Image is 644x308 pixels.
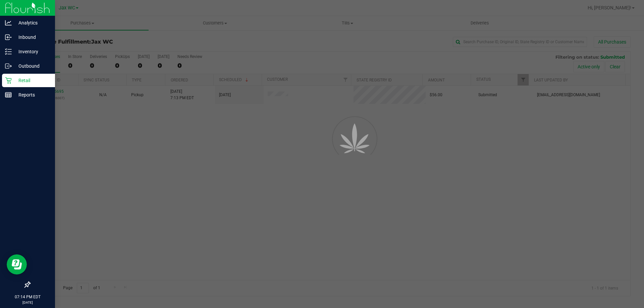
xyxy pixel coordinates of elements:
[5,34,12,41] inline-svg: Inbound
[12,62,52,70] p: Outbound
[5,91,12,98] inline-svg: Reports
[12,33,52,41] p: Inbound
[12,48,52,56] p: Inventory
[5,63,12,69] inline-svg: Outbound
[12,19,52,27] p: Analytics
[7,254,27,274] iframe: Resource center
[12,91,52,99] p: Reports
[12,76,52,84] p: Retail
[5,48,12,55] inline-svg: Inventory
[5,77,12,84] inline-svg: Retail
[5,19,12,26] inline-svg: Analytics
[3,294,52,300] p: 07:14 PM EDT
[3,300,52,305] p: [DATE]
